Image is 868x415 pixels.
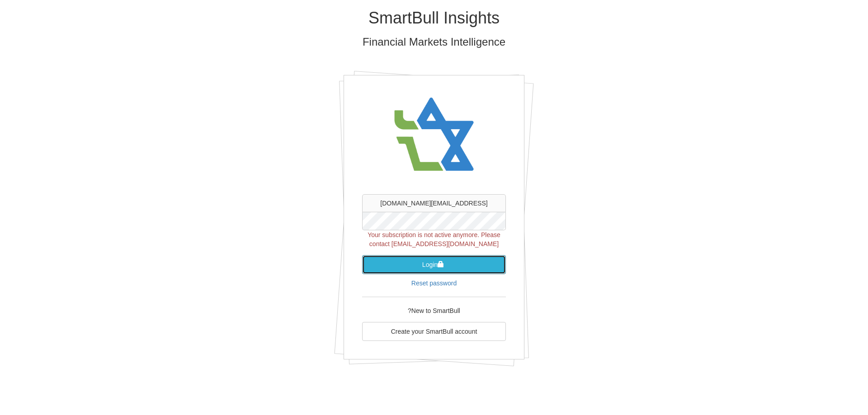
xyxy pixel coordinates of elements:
h1: SmartBull Insights [170,9,698,27]
input: username [362,194,506,212]
a: Create your SmartBull account [362,322,506,341]
p: Your subscription is not active anymore. Please contact [EMAIL_ADDRESS][DOMAIN_NAME] [362,230,506,248]
a: Reset password [411,280,457,287]
h3: Financial Markets Intelligence [170,36,698,48]
button: Login [362,255,506,274]
span: New to SmartBull? [408,307,460,314]
img: avatar [389,89,479,181]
